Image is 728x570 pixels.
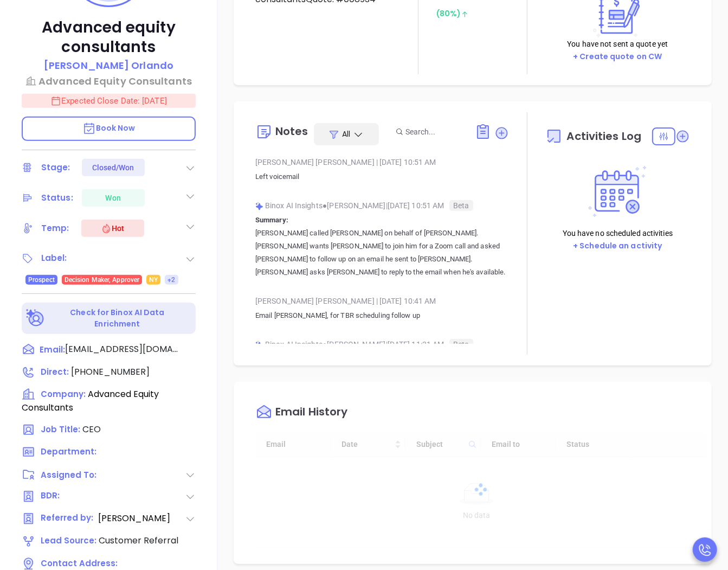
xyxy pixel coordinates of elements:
[255,202,263,210] img: svg%3e
[106,189,121,207] div: Won
[323,201,327,210] span: ●
[98,512,185,526] span: [PERSON_NAME]
[570,50,665,63] button: + Create quote on CW
[41,366,69,377] span: Direct :
[567,131,641,142] span: Activities Log
[41,558,118,569] span: Contact Address:
[47,307,188,330] p: Check for Binox AI Data Enrichment
[65,343,179,356] span: [EMAIL_ADDRESS][DOMAIN_NAME]
[28,274,55,286] span: Prospect
[255,170,509,183] p: Left voicemail
[44,58,173,73] p: [PERSON_NAME] Orlando
[41,190,73,206] div: Status:
[82,123,136,133] span: Book Now
[255,216,288,224] b: Summary:
[22,388,159,414] span: Advanced Equity Consultants
[255,227,509,279] p: [PERSON_NAME] called [PERSON_NAME] on behalf of [PERSON_NAME]. [PERSON_NAME] wants [PERSON_NAME] ...
[41,388,86,400] span: Company:
[570,240,665,252] button: + Schedule an activity
[376,158,378,166] span: |
[41,535,96,546] span: Lead Source:
[376,297,378,305] span: |
[22,94,196,108] p: Expected Close Date: [DATE]
[99,534,178,547] span: Customer Referral
[41,250,67,266] div: Label:
[71,366,150,378] span: [PHONE_NUMBER]
[41,446,96,457] span: Department:
[323,340,327,349] span: ●
[275,126,308,137] div: Notes
[22,18,196,57] p: Advanced equity consultants
[41,220,69,236] div: Temp:
[255,341,263,349] img: svg%3e
[255,197,509,214] div: Binox AI Insights [PERSON_NAME] | [DATE] 10:51 AM
[92,159,134,176] div: Closed/Won
[563,227,673,239] p: You have no scheduled activities
[41,159,70,176] div: Stage:
[44,58,173,74] a: [PERSON_NAME] Orlando
[255,293,509,309] div: [PERSON_NAME] [PERSON_NAME] [DATE] 10:41 AM
[588,166,647,217] img: Activities
[26,309,45,328] img: Ai-Enrich-DaqCidB-.svg
[255,309,509,322] p: Email [PERSON_NAME], for TBR scheduling follow up
[41,512,97,526] span: Referred by:
[22,74,196,88] a: Advanced Equity Consultants
[255,154,509,170] div: [PERSON_NAME] [PERSON_NAME] [DATE] 10:51 AM
[573,51,662,62] a: + Create quote on CW
[82,423,101,435] span: CEO
[41,490,97,503] span: BDR:
[149,274,158,286] span: NY
[342,129,350,139] span: All
[449,339,473,350] span: Beta
[41,424,80,435] span: Job Title:
[41,469,97,482] span: Assigned To:
[405,126,463,138] input: Search...
[449,200,473,211] span: Beta
[40,343,65,357] span: Email:
[275,406,347,421] div: Email History
[65,274,139,286] span: Decision Maker, Approver
[567,38,668,50] p: You have not sent a quote yet
[255,336,509,353] div: Binox AI Insights [PERSON_NAME] | [DATE] 11:31 AM
[101,222,124,235] div: Hot
[167,274,175,286] span: +2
